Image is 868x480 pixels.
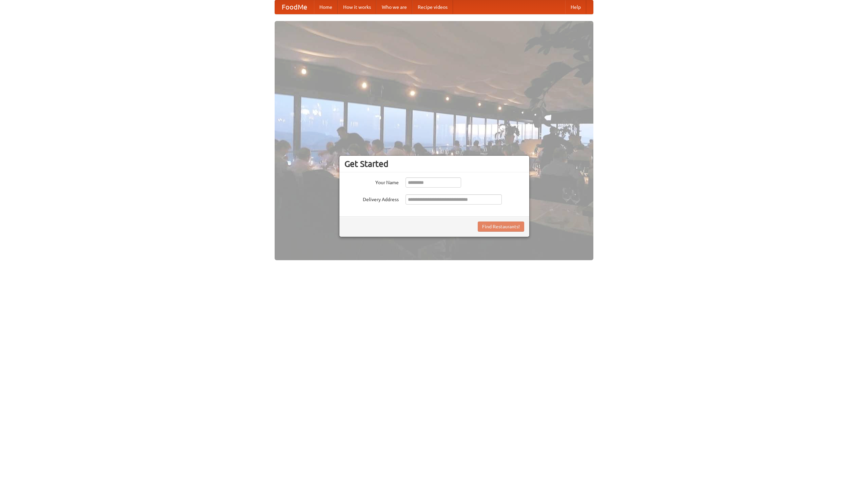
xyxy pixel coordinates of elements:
a: Help [565,0,586,14]
a: How it works [338,0,376,14]
label: Delivery Address [344,194,399,203]
h3: Get Started [344,159,524,169]
button: Find Restaurants! [478,222,524,232]
a: Recipe videos [412,0,453,14]
a: Who we are [376,0,412,14]
a: FoodMe [275,0,314,14]
label: Your Name [344,177,399,186]
a: Home [314,0,338,14]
